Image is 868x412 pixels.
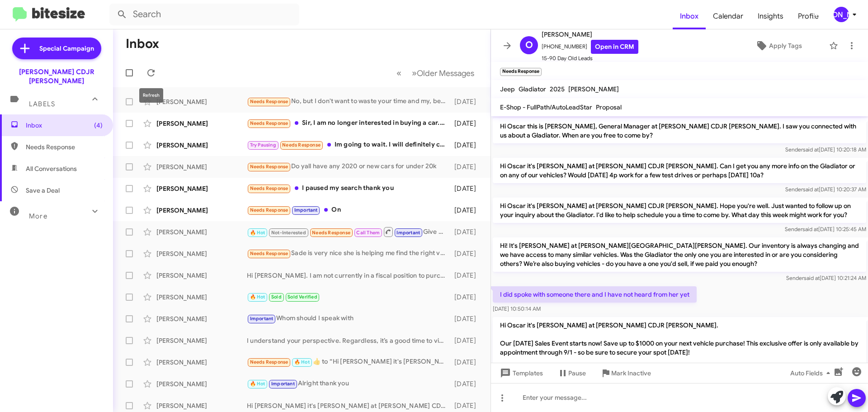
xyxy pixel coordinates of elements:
div: [PERSON_NAME] [156,206,247,215]
button: Auto Fields [783,365,841,381]
div: [DATE] [450,184,483,193]
div: [DATE] [450,271,483,280]
span: Needs Response [250,185,288,191]
a: Special Campaign [12,38,101,59]
span: Sender [DATE] 10:25:45 AM [785,226,866,232]
div: [DATE] [450,314,483,323]
div: On [247,205,450,215]
span: Sold [271,294,282,300]
input: Search [109,4,299,25]
div: [DATE] [450,401,483,410]
div: [PERSON_NAME] [156,293,247,302]
span: Save a Deal [26,186,60,195]
span: 15-90 Day Old Leads [542,54,638,63]
span: Older Messages [417,68,474,78]
span: Needs Response [26,142,103,152]
p: Hi Oscar this is [PERSON_NAME], General Manager at [PERSON_NAME] CDJR [PERSON_NAME]. I saw you co... [493,118,866,143]
span: Needs Response [312,230,350,236]
div: [PERSON_NAME] [156,271,247,280]
span: [PERSON_NAME] [542,29,638,40]
div: I paused my search thank you [247,183,450,194]
div: Whom should I speak with [247,313,450,324]
div: [DATE] [450,141,483,150]
span: Sender [DATE] 10:20:18 AM [785,146,866,153]
p: Hi Oscar it's [PERSON_NAME] at [PERSON_NAME] CDJR [PERSON_NAME]. Hope you're well. Just wanted to... [493,198,866,223]
div: [PERSON_NAME] [156,379,247,388]
div: [PERSON_NAME] [156,184,247,193]
span: Call Them [356,230,380,236]
small: Needs Response [500,68,542,76]
div: [PERSON_NAME] [156,401,247,410]
div: [DATE] [450,379,483,388]
span: Try Pausing [250,142,276,148]
span: 🔥 Hot [250,294,265,300]
span: 2025 [550,85,565,93]
div: [DATE] [450,227,483,237]
div: [PERSON_NAME] [834,7,849,22]
div: Refresh [139,88,163,103]
a: Insights [750,3,791,29]
span: Auto Fields [790,365,834,381]
div: [PERSON_NAME] [156,141,247,150]
a: Inbox [673,3,706,29]
span: Inbox [26,121,103,130]
span: Important [294,207,318,213]
h1: Inbox [126,37,159,51]
span: said at [804,275,820,281]
span: Sold Verified [288,294,317,300]
div: [PERSON_NAME] [156,119,247,128]
span: » [412,67,417,79]
span: Not-Interested [271,230,306,236]
span: O [525,38,533,52]
div: Hi [PERSON_NAME] it's [PERSON_NAME] at [PERSON_NAME] CDJR [PERSON_NAME]. Our [DATE] Sales Event s... [247,401,450,410]
p: I did spoke with someone there and I have not heard from her yet [493,286,697,303]
span: said at [802,226,818,232]
div: [PERSON_NAME] [156,162,247,171]
span: 🔥 Hot [250,230,265,236]
span: Calendar [706,3,750,29]
div: [DATE] [450,119,483,128]
nav: Page navigation example [392,64,480,82]
span: Gladiator [519,85,546,93]
span: 🔥 Hot [294,359,310,365]
span: Needs Response [250,207,288,213]
span: Sender [DATE] 10:21:24 AM [786,275,866,281]
div: [DATE] [450,293,483,302]
div: [DATE] [450,336,483,345]
div: [PERSON_NAME] [156,249,247,258]
button: Pause [550,365,593,381]
div: Sir, I am no longer interested in buying a car. I politely ask to be removed from any contact lis... [247,118,450,128]
a: Open in CRM [591,40,638,54]
span: More [29,212,47,220]
div: [PERSON_NAME] [156,314,247,323]
button: Previous [391,64,407,82]
span: [DATE] 10:50:14 AM [493,305,541,312]
p: Hi! It's [PERSON_NAME] at [PERSON_NAME][GEOGRAPHIC_DATA][PERSON_NAME]. Our inventory is always ch... [493,237,866,272]
span: Needs Response [250,164,288,170]
div: Alright thank you [247,379,450,389]
span: said at [803,146,819,153]
span: Jeep [500,85,515,93]
div: No, but I don't want to waste your time and my, because of my credit score and it may be not get ... [247,96,450,107]
button: Apply Tags [732,38,825,54]
div: Sade is very nice she is helping me find the right vehicle. [247,248,450,259]
span: E-Shop - FullPath/AutoLeadStar [500,103,592,111]
span: [PHONE_NUMBER] [542,40,638,54]
span: Important [250,316,274,322]
span: (4) [94,121,103,130]
span: Needs Response [250,120,288,126]
a: Profile [791,3,826,29]
div: Do yall have any 2020 or new cars for under 20k [247,161,450,172]
div: ​👍​ to “ Hi [PERSON_NAME] it's [PERSON_NAME], General Manager at [PERSON_NAME] CDJR [PERSON_NAME]... [247,357,450,367]
span: Proposal [596,103,622,111]
span: [PERSON_NAME] [568,85,619,93]
div: [DATE] [450,249,483,258]
div: [PERSON_NAME] [156,227,247,237]
span: Special Campaign [39,44,94,53]
p: Hi Oscar it's [PERSON_NAME] at [PERSON_NAME] CDJR [PERSON_NAME]. Can I get you any more info on t... [493,158,866,183]
div: Give me a call? [247,226,450,237]
span: 🔥 Hot [250,381,265,387]
div: I understand your perspective. Regardless, it’s a good time to visit our dealership. Would you li... [247,336,450,345]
